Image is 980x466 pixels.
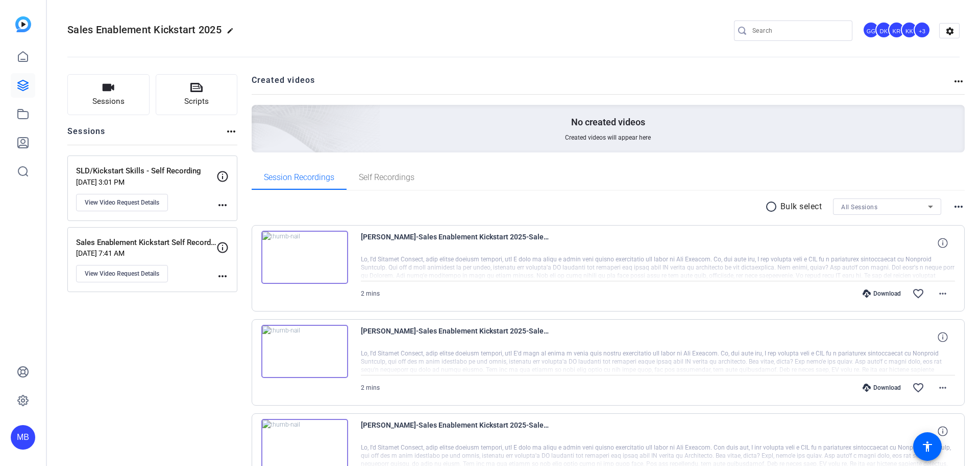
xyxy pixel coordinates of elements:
span: All Sessions [841,204,877,211]
img: blue-gradient.svg [15,16,31,32]
div: GG [863,21,879,38]
mat-icon: settings [940,24,960,39]
div: Download [857,384,906,392]
mat-icon: more_horiz [952,201,965,213]
p: SLD/Kickstart Skills - Self Recording [76,165,216,177]
span: 2 mins [361,290,380,297]
span: [PERSON_NAME]-Sales Enablement Kickstart 2025-Sales Enablement Kickstart Self Recording-176046446... [361,231,550,255]
p: [DATE] 7:41 AM [76,249,216,257]
ngx-avatar: George Grant [863,21,880,39]
mat-icon: favorite_border [912,287,924,300]
h2: Sessions [67,125,106,145]
ngx-avatar: Kristen King [901,21,919,39]
mat-icon: edit [227,27,239,39]
mat-icon: favorite_border [912,382,924,394]
span: [PERSON_NAME]-Sales Enablement Kickstart 2025-Sales Enablement Kickstart Self Recording-176046363... [361,419,550,443]
div: KK [901,21,918,38]
mat-icon: more_horiz [952,75,965,87]
button: View Video Request Details [76,194,168,211]
p: Bulk select [780,201,822,213]
p: No created videos [571,116,645,128]
span: Self Recordings [359,173,414,182]
button: Sessions [67,74,150,115]
p: Sales Enablement Kickstart Self Recording [76,237,216,249]
mat-icon: more_horiz [937,287,949,300]
span: View Video Request Details [85,270,159,278]
span: Created videos will appear here [565,134,651,142]
input: Search [752,25,844,37]
span: [PERSON_NAME]-Sales Enablement Kickstart 2025-Sales Enablement Kickstart Self Recording-176046421... [361,325,550,349]
mat-icon: radio_button_unchecked [765,201,780,213]
mat-icon: more_horiz [216,270,229,282]
span: Session Recordings [264,173,334,182]
mat-icon: more_horiz [216,199,229,211]
span: Sales Enablement Kickstart 2025 [67,24,222,36]
mat-icon: accessibility [921,440,934,453]
div: MB [11,425,35,450]
img: thumb-nail [261,325,348,378]
img: Creted videos background [137,4,381,226]
div: DK [875,21,892,38]
span: Sessions [92,96,125,107]
button: Scripts [156,74,238,115]
div: Download [857,290,906,298]
p: [DATE] 3:01 PM [76,178,216,186]
span: 2 mins [361,384,380,391]
h2: Created videos [252,74,953,94]
span: Scripts [184,96,209,107]
mat-icon: more_horiz [937,382,949,394]
span: View Video Request Details [85,198,159,207]
div: +3 [914,21,930,38]
ngx-avatar: David King [875,21,893,39]
div: KR [888,21,905,38]
button: View Video Request Details [76,265,168,282]
img: thumb-nail [261,231,348,284]
ngx-avatar: Kendra Rojas [888,21,906,39]
mat-icon: more_horiz [225,125,237,138]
